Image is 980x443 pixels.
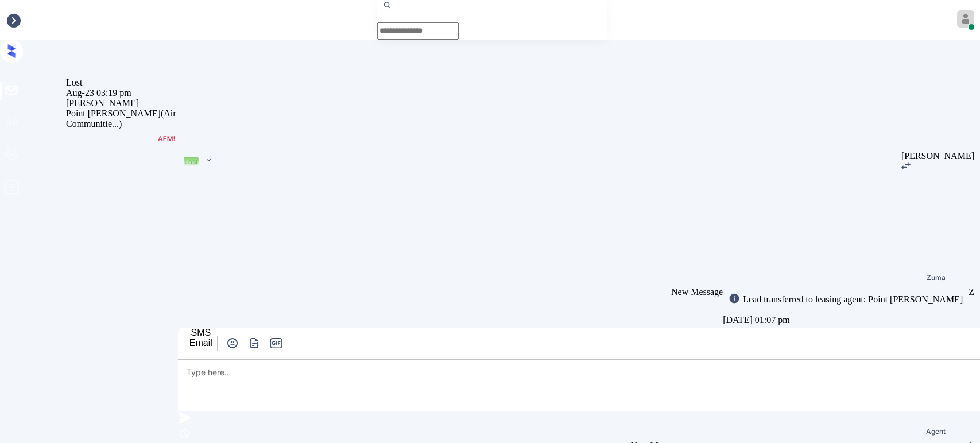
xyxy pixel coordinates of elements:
[740,294,963,305] div: Lead transferred to leasing agent: Point [PERSON_NAME]
[189,338,212,348] div: Email
[158,136,175,142] img: AFM not sent
[247,336,262,350] img: icon-zuma
[969,287,974,297] div: Z
[729,293,740,304] img: icon-zuma
[671,287,723,297] span: New Message
[927,274,946,281] div: Zuma
[901,151,974,161] div: [PERSON_NAME]
[6,15,27,25] div: Inbox
[204,155,213,165] img: icon-zuma
[178,427,192,441] img: icon-zuma
[3,179,20,199] span: profile
[184,157,198,166] div: Lost
[723,312,969,328] div: [DATE] 01:07 pm
[189,328,212,338] div: SMS
[957,10,974,28] img: avatar
[178,411,192,425] img: icon-zuma
[66,108,178,129] div: Point [PERSON_NAME] (Air Communitie...)
[66,77,178,88] div: Lost
[226,336,239,350] img: icon-zuma
[901,162,911,169] img: icon-zuma
[158,135,175,143] div: AFM not sent
[66,98,178,108] div: [PERSON_NAME]
[66,88,178,98] div: Aug-23 03:19 pm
